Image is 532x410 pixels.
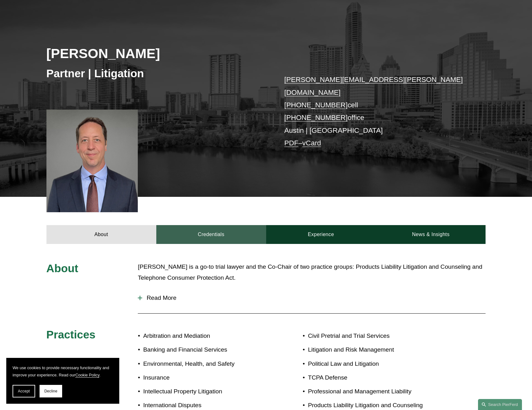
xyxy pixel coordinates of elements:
[143,372,266,383] p: Insurance
[308,359,449,370] p: Political Law and Litigation
[308,331,449,342] p: Civil Pretrial and Trial Services
[142,294,486,301] span: Read More
[6,358,119,404] section: Cookie banner
[478,399,522,410] a: Search this site
[284,114,348,121] a: [PHONE_NUMBER]
[156,225,266,244] a: Credentials
[284,101,348,109] a: [PHONE_NUMBER]
[46,225,156,244] a: About
[46,45,266,62] h2: [PERSON_NAME]
[143,359,266,370] p: Environmental, Health, and Safety
[308,386,449,397] p: Professional and Management Liability
[302,139,321,147] a: vCard
[13,364,113,379] p: We use cookies to provide necessary functionality and improve your experience. Read our .
[44,389,57,393] span: Decline
[13,385,35,397] button: Accept
[308,344,449,355] p: Litigation and Risk Management
[46,328,96,341] span: Practices
[138,290,486,306] button: Read More
[143,386,266,397] p: Intellectual Property Litigation
[308,372,449,383] p: TCPA Defense
[284,139,298,147] a: PDF
[40,385,62,397] button: Decline
[46,262,78,274] span: About
[46,67,266,80] h3: Partner | Litigation
[143,331,266,342] p: Arbitration and Mediation
[143,344,266,355] p: Banking and Financial Services
[266,225,376,244] a: Experience
[284,76,463,96] a: [PERSON_NAME][EMAIL_ADDRESS][PERSON_NAME][DOMAIN_NAME]
[18,389,30,393] span: Accept
[75,373,99,377] a: Cookie Policy
[284,73,467,149] p: cell office Austin | [GEOGRAPHIC_DATA] –
[138,262,486,283] p: [PERSON_NAME] is a go-to trial lawyer and the Co-Chair of two practice groups: Products Liability...
[376,225,486,244] a: News & Insights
